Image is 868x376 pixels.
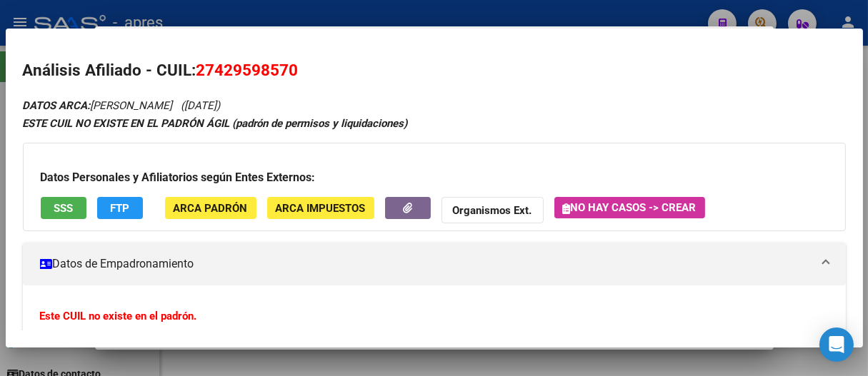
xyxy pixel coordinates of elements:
[23,243,846,285] mat-expansion-panel-header: Datos de Empadronamiento
[442,197,544,223] button: Organismos Ext.
[41,197,86,219] button: SSS
[453,204,532,217] strong: Organismos Ext.
[165,197,256,219] button: ARCA Padrón
[40,310,197,322] strong: Este CUIL no existe en el padrón.
[554,197,705,218] button: No hay casos -> Crear
[23,99,173,112] span: [PERSON_NAME]
[267,197,374,219] button: ARCA Impuestos
[196,61,299,79] span: 27429598570
[563,201,697,214] span: No hay casos -> Crear
[54,202,73,215] span: SSS
[41,169,828,186] h3: Datos Personales y Afiliatorios según Entes Externos:
[819,327,854,362] div: Open Intercom Messenger
[110,202,129,215] span: FTP
[181,99,221,112] span: ([DATE])
[40,255,812,273] mat-panel-title: Datos de Empadronamiento
[23,59,846,83] h2: Análisis Afiliado - CUIL:
[276,202,366,215] span: ARCA Impuestos
[23,99,91,112] strong: DATOS ARCA:
[174,202,248,215] span: ARCA Padrón
[97,197,143,219] button: FTP
[23,117,408,130] strong: ESTE CUIL NO EXISTE EN EL PADRÓN ÁGIL (padrón de permisos y liquidaciones)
